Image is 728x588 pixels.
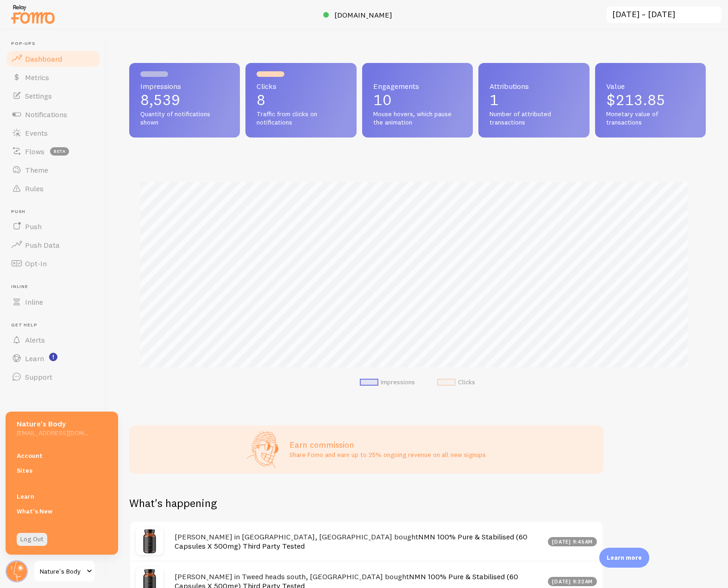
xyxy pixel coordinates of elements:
a: Nature's Body [33,560,96,582]
p: 8 [257,93,345,107]
a: Rules [6,179,101,198]
span: Attributions [490,82,578,90]
span: Nature's Body [40,566,84,577]
span: Notifications [25,110,67,119]
span: Alerts [25,335,45,344]
p: Learn more [607,553,642,562]
span: Get Help [11,322,101,328]
span: Number of attributed transactions [490,110,578,126]
a: Push [6,217,101,236]
a: Learn [6,489,118,504]
a: What's New [6,504,118,519]
span: Pop-ups [11,41,101,47]
a: Account [6,448,118,463]
li: Impressions [360,378,415,387]
span: Value [606,82,695,90]
span: beta [50,147,69,156]
span: Monetary value of transactions [606,110,695,126]
span: Push [11,209,101,215]
a: Log Out [17,533,47,546]
span: Settings [25,91,52,100]
div: [DATE] 9:32am [548,577,597,586]
p: Share Fomo and earn up to 25% ongoing revenue on all new signups [289,450,486,459]
a: Push Data [6,236,101,254]
span: Learn [25,354,44,363]
span: Impressions [140,82,229,90]
p: 8,539 [140,93,229,107]
span: Opt-In [25,259,47,268]
span: Clicks [257,82,345,90]
span: Events [25,128,48,138]
span: Inline [25,297,43,307]
span: Flows [25,147,44,156]
span: Traffic from clicks on notifications [257,110,345,126]
a: Support [6,368,101,386]
span: Theme [25,165,48,175]
p: 1 [490,93,578,107]
a: Opt-In [6,254,101,273]
img: fomo-relay-logo-orange.svg [10,2,56,26]
span: Support [25,372,52,382]
a: Learn [6,349,101,368]
a: Dashboard [6,50,101,68]
a: Events [6,124,101,142]
svg: <p>Watch New Feature Tutorials!</p> [49,353,57,361]
a: Alerts [6,331,101,349]
a: Metrics [6,68,101,87]
span: Rules [25,184,44,193]
a: Sites [6,463,118,478]
a: NMN 100% Pure & Stabilised (60 Capsules X 500mg) Third Party Tested [175,532,527,551]
span: $213.85 [606,91,665,109]
span: Quantity of notifications shown [140,110,229,126]
span: Push Data [25,240,60,250]
p: 10 [373,93,462,107]
span: Engagements [373,82,462,90]
h3: Earn commission [289,439,486,450]
a: Flows beta [6,142,101,161]
span: Dashboard [25,54,62,63]
span: Push [25,222,42,231]
a: Theme [6,161,101,179]
span: Metrics [25,73,49,82]
a: Inline [6,293,101,311]
li: Clicks [437,378,475,387]
h4: [PERSON_NAME] in [GEOGRAPHIC_DATA], [GEOGRAPHIC_DATA] bought [175,532,542,551]
span: Inline [11,284,101,290]
span: Mouse hovers, which pause the animation [373,110,462,126]
h2: What's happening [129,496,217,510]
a: Notifications [6,105,101,124]
div: Learn more [599,548,649,568]
a: Settings [6,87,101,105]
h5: [EMAIL_ADDRESS][DOMAIN_NAME] [17,429,88,437]
div: [DATE] 9:45am [548,537,597,546]
h5: Nature's Body [17,419,88,429]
